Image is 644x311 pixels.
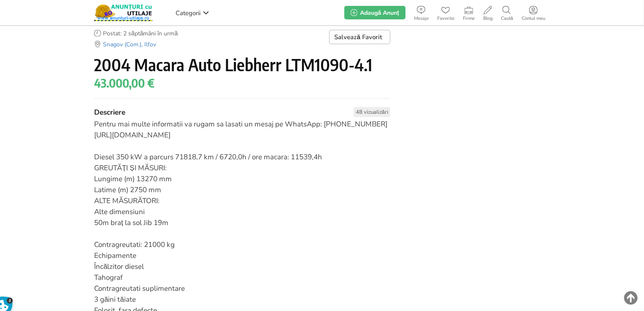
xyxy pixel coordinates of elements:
a: Salvează Favorit [329,30,390,44]
span: Salvează Favorit [335,33,382,41]
a: Adaugă Anunț [344,6,405,19]
span: Mesaje [410,16,433,21]
span: Contul meu [517,16,549,21]
span: Categorii [176,9,200,17]
h1: 2004 Macara Auto Liebherr LTM1090-4.1 [94,55,390,74]
img: Anunturi-Utilaje.RO [94,4,152,21]
a: Firme [459,4,479,21]
h2: Descriere [94,107,390,118]
span: Firme [459,16,479,21]
span: 3 [7,298,13,304]
span: Caută [497,16,517,21]
a: Contul meu [517,4,549,21]
a: Snagov (Com.), Ilfov [94,41,156,48]
img: scroll-to-top.png [624,291,638,305]
span: Blog [479,16,497,21]
span: 48 vizualizări [354,107,390,117]
span: Snagov (Com.), Ilfov [103,41,156,48]
a: Favorite [433,4,459,21]
a: Caută [497,4,517,21]
a: Categorii [173,6,211,19]
span: 43.000,00 € [94,76,154,90]
span: Favorite [433,16,459,21]
a: Mesaje [410,4,433,21]
span: Postat: 2 săptămâni în urmă [103,30,178,38]
span: Adaugă Anunț [360,9,399,17]
a: Blog [479,4,497,21]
